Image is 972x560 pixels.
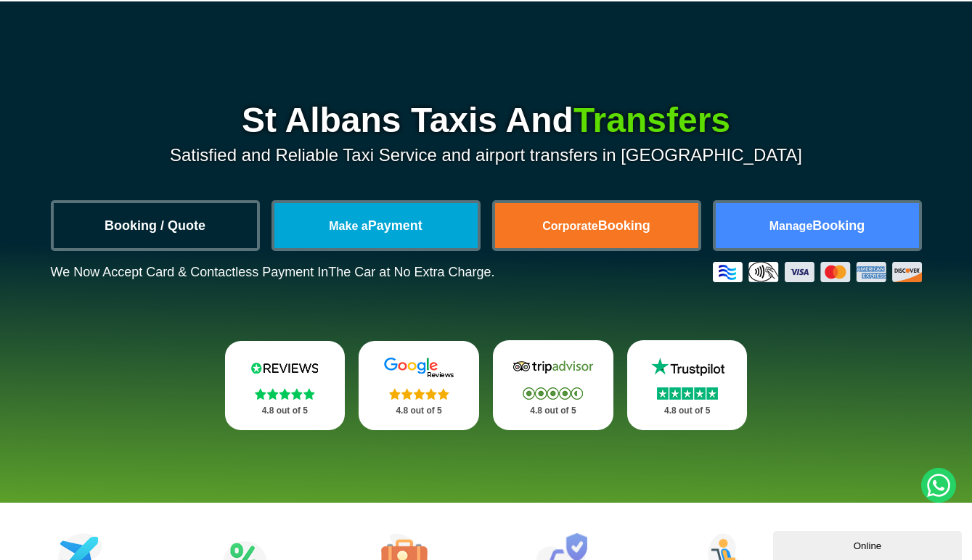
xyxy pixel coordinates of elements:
[713,262,922,282] img: Credit And Debit Cards
[255,388,315,400] img: Stars
[510,356,597,378] img: Tripadvisor
[389,388,449,400] img: Stars
[328,265,494,279] span: The Car at No Extra Charge.
[716,203,919,248] a: ManageBooking
[359,341,479,430] a: Google Stars 4.8 out of 5
[54,203,257,248] a: Booking / Quote
[241,357,328,379] img: Reviews.io
[643,402,732,420] p: 4.8 out of 5
[773,528,965,560] iframe: chat widget
[573,101,730,139] span: Transfers
[523,387,583,400] img: Stars
[493,340,613,430] a: Tripadvisor Stars 4.8 out of 5
[375,357,462,379] img: Google
[509,402,597,420] p: 4.8 out of 5
[375,402,463,420] p: 4.8 out of 5
[274,203,478,248] a: Make aPayment
[644,356,731,378] img: Trustpilot
[495,203,698,248] a: CorporateBooking
[51,103,922,138] h1: St Albans Taxis And
[329,220,367,232] span: Make a
[627,340,748,430] a: Trustpilot Stars 4.8 out of 5
[241,402,330,420] p: 4.8 out of 5
[225,341,346,430] a: Reviews.io Stars 4.8 out of 5
[657,387,718,400] img: Stars
[51,265,495,280] p: We Now Accept Card & Contactless Payment In
[542,220,597,232] span: Corporate
[51,145,922,165] p: Satisfied and Reliable Taxi Service and airport transfers in [GEOGRAPHIC_DATA]
[769,220,813,232] span: Manage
